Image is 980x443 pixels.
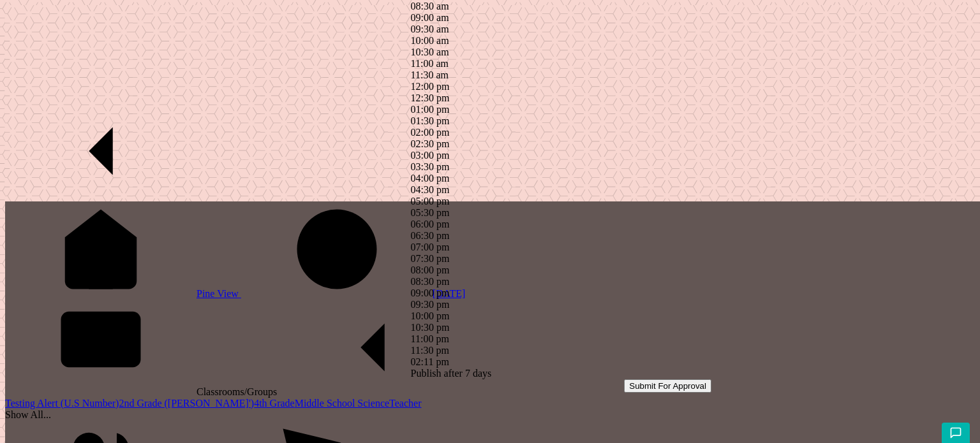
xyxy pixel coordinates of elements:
span: 03:00 pm [411,150,450,161]
span: 08:30 am [411,1,449,11]
span: 12:30 pm [411,92,450,103]
span: 12:00 pm [411,81,450,92]
span: 10:00 pm [411,310,450,321]
span: Publish after 7 days [411,368,492,379]
span: 10:30 am [411,47,449,57]
span: 11:30 pm [411,345,449,356]
span: 09:30 am [411,24,449,34]
a: 2nd Grade ([PERSON_NAME]') [119,398,254,409]
a: Teacher [389,398,421,409]
span: 02:11 pm [411,356,449,367]
a: Pine View [5,288,241,299]
span: 05:30 pm [411,207,450,218]
div: Show All... [5,409,980,421]
span: Classrooms/Groups [197,386,468,397]
span: 10:30 pm [411,322,450,333]
a: 4th Grade [254,398,295,409]
button: Submit For Approval [624,379,711,393]
span: 09:00 am [411,12,449,23]
span: 06:30 pm [411,230,450,241]
span: 05:00 pm [411,196,450,207]
span: 04:30 pm [411,184,450,195]
span: 06:00 pm [411,219,450,229]
span: 10:00 am [411,35,449,46]
span: 04:00 pm [411,173,450,184]
span: 09:00 pm [411,287,450,298]
span: 08:30 pm [411,276,450,287]
span: 11:30 am [411,69,449,80]
span: 08:00 pm [411,265,450,275]
span: 07:30 pm [411,253,450,264]
a: [DATE] [241,288,466,299]
a: Middle School Science [295,398,389,409]
a: Testing Alert (U.S Number) [5,398,119,409]
span: 11:00 am [411,58,449,69]
span: 02:30 pm [411,138,450,149]
span: Pine View [197,288,241,299]
span: 11:00 pm [411,333,449,344]
span: 03:30 pm [411,161,450,172]
span: 07:00 pm [411,242,450,252]
span: 01:00 pm [411,104,450,115]
span: 01:30 pm [411,115,450,126]
span: 09:30 pm [411,299,450,310]
span: 02:00 pm [411,127,450,138]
